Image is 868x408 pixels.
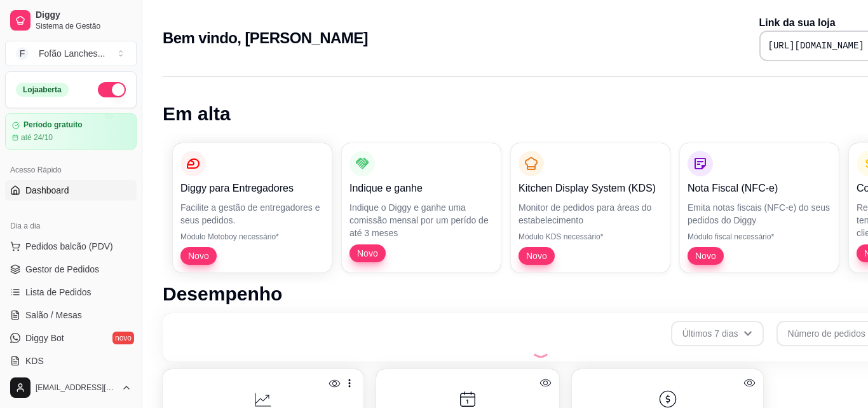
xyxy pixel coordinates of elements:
pre: [URL][DOMAIN_NAME] [768,39,864,52]
div: Fofão Lanches ... [39,47,105,60]
span: Sistema de Gestão [36,21,132,31]
span: [EMAIL_ADDRESS][DOMAIN_NAME] [36,383,116,393]
p: Facilite a gestão de entregadores e seus pedidos. [180,201,324,227]
button: [EMAIL_ADDRESS][DOMAIN_NAME] [5,372,137,403]
p: Kitchen Display System (KDS) [519,181,662,196]
span: KDS [25,355,44,367]
span: Gestor de Pedidos [25,263,99,276]
h2: Bem vindo, [PERSON_NAME] [163,28,368,48]
p: Módulo KDS necessário* [519,232,662,242]
article: até 24/10 [21,132,53,143]
span: Salão / Mesas [25,309,82,321]
button: Indique e ganheIndique o Diggy e ganhe uma comissão mensal por um perído de até 3 mesesNovo [342,143,501,272]
button: Alterar Status [98,82,126,97]
p: Nota Fiscal (NFC-e) [688,181,831,196]
p: Diggy para Entregadores [180,181,324,196]
button: Nota Fiscal (NFC-e)Emita notas fiscais (NFC-e) do seus pedidos do DiggyMódulo fiscal necessário*Novo [680,143,839,272]
span: Novo [352,247,383,260]
button: Diggy para EntregadoresFacilite a gestão de entregadores e seus pedidos.Módulo Motoboy necessário... [173,143,332,272]
button: Select a team [5,41,137,66]
a: Período gratuitoaté 24/10 [5,113,137,150]
div: Loading [531,337,551,358]
div: Dia a dia [5,216,137,236]
span: Novo [183,250,214,262]
span: Pedidos balcão (PDV) [25,240,113,253]
p: Indique o Diggy e ganhe uma comissão mensal por um perído de até 3 meses [349,201,493,239]
div: Loja aberta [16,83,69,97]
p: Módulo fiscal necessário* [688,232,831,242]
span: Dashboard [25,184,69,197]
a: KDS [5,351,137,371]
span: Lista de Pedidos [25,286,92,299]
a: Gestor de Pedidos [5,259,137,279]
p: Monitor de pedidos para áreas do estabelecimento [519,201,662,227]
p: Indique e ganhe [349,181,493,196]
button: Últimos 7 dias [671,321,764,346]
article: Período gratuito [24,120,83,130]
span: Novo [690,250,721,262]
a: Diggy Botnovo [5,328,137,348]
a: DiggySistema de Gestão [5,5,137,36]
span: Diggy [36,10,132,21]
button: Pedidos balcão (PDV) [5,236,137,257]
p: Módulo Motoboy necessário* [180,232,324,242]
span: Novo [521,250,552,262]
div: Acesso Rápido [5,160,137,180]
span: F [16,47,29,60]
p: Emita notas fiscais (NFC-e) do seus pedidos do Diggy [688,201,831,227]
a: Dashboard [5,180,137,200]
a: Salão / Mesas [5,305,137,325]
span: Diggy Bot [25,332,64,344]
button: Kitchen Display System (KDS)Monitor de pedidos para áreas do estabelecimentoMódulo KDS necessário... [511,143,670,272]
a: Lista de Pedidos [5,282,137,302]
